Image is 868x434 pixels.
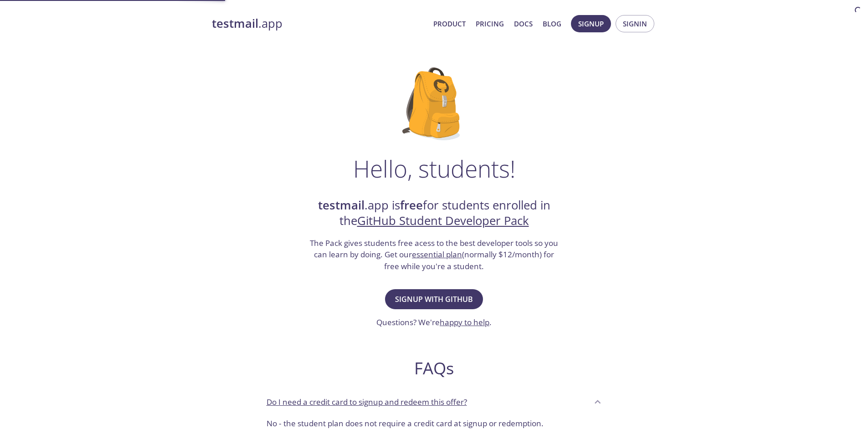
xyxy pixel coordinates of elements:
span: Signup with GitHub [395,293,473,306]
a: GitHub Student Developer Pack [357,213,529,229]
span: Signin [623,18,647,30]
a: Blog [543,18,561,30]
p: Do I need a credit card to signup and redeem this offer? [267,396,467,408]
h2: .app is for students enrolled in the [309,198,560,229]
button: Signin [616,15,654,32]
button: Signup with GitHub [385,289,483,309]
p: No - the student plan does not require a credit card at signup or redemption. [267,418,602,429]
img: github-student-backpack.png [402,67,466,140]
a: essential plan [412,249,462,260]
strong: testmail [318,197,365,213]
div: Do I need a credit card to signup and redeem this offer? [259,389,609,414]
button: Signup [571,15,611,32]
h1: Hello, students! [353,155,515,182]
strong: testmail [212,15,258,31]
h2: FAQs [259,358,609,378]
a: Docs [514,18,533,30]
a: Product [433,18,466,30]
a: Pricing [476,18,504,30]
strong: free [400,197,423,213]
a: happy to help [440,317,489,327]
span: Signup [578,18,604,30]
h3: Questions? We're . [376,317,492,328]
a: testmail.app [212,16,426,31]
h3: The Pack gives students free acess to the best developer tools so you can learn by doing. Get our... [309,237,560,272]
